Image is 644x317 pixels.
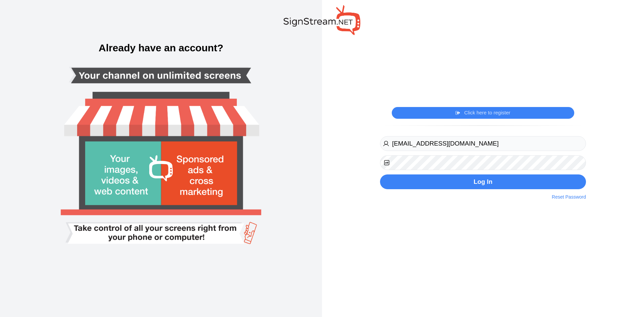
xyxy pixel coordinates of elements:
iframe: Chat Widget [529,245,644,317]
input: Username [380,136,586,151]
a: Reset Password [552,194,586,201]
h3: Already have an account? [7,43,315,53]
button: Log In [380,174,586,190]
a: Click here to register [455,109,510,116]
img: SignStream.NET [283,5,361,35]
img: Smart tv login [38,21,284,296]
